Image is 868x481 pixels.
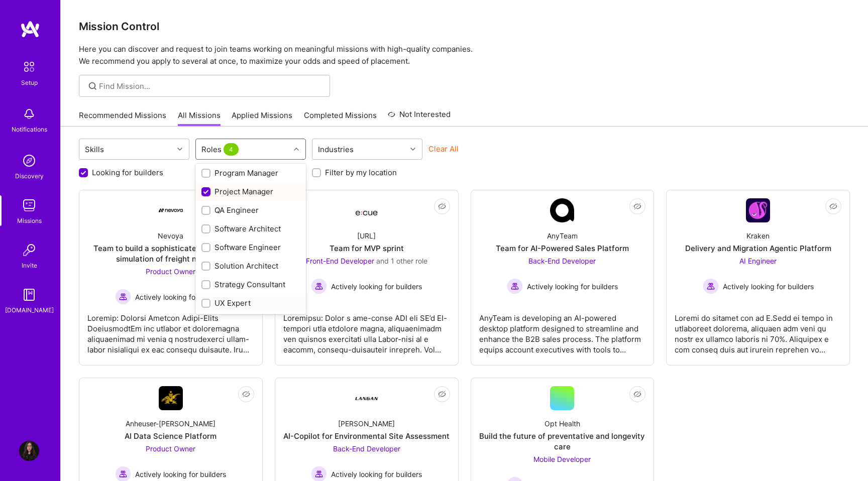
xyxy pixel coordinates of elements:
img: Invite [19,240,39,260]
span: Mobile Developer [533,455,591,463]
i: icon SearchGrey [87,80,98,92]
i: icon Chevron [294,147,299,152]
div: Team for AI-Powered Sales Platform [496,243,629,254]
img: Company Logo [355,386,379,410]
div: [URL] [357,230,376,241]
div: AnyTeam is developing an AI-powered desktop platform designed to streamline and enhance the B2B s... [479,305,646,355]
div: AnyTeam [547,230,578,241]
img: teamwork [19,195,39,215]
div: Setup [21,77,38,88]
img: Actively looking for builders [507,278,523,294]
div: Discovery [15,171,44,181]
input: Find Mission... [99,81,322,91]
div: Program Manager [201,168,300,178]
span: Actively looking for builders [331,469,422,479]
img: Company Logo [159,386,183,410]
h3: Mission Control [79,20,850,33]
div: UX Expert [201,298,300,308]
div: Delivery and Migration Agentic Platform [685,243,831,254]
span: Actively looking for builders [723,281,814,292]
span: Product Owner [146,267,195,276]
div: Anheuser-[PERSON_NAME] [126,418,215,429]
div: [PERSON_NAME] [338,418,395,429]
i: icon EyeClosed [633,202,641,210]
div: Invite [22,260,37,271]
div: Opt Health [545,418,580,429]
div: Loremipsu: Dolor s ame-conse ADI eli SE’d EI-tempori utla etdolore magna, aliquaenimadm ven quisn... [283,305,450,355]
img: Actively looking for builders [703,278,719,294]
span: Actively looking for builders [135,292,226,302]
img: Company Logo [355,201,379,219]
div: Team for MVP sprint [330,243,404,254]
label: Looking for builders [92,167,163,178]
div: Notifications [12,124,47,135]
div: Project Manager [201,186,300,197]
p: Here you can discover and request to join teams working on meaningful missions with high-quality ... [79,43,850,67]
div: Skills [82,142,106,157]
div: Roles [199,142,243,157]
div: QA Engineer [201,205,300,215]
img: bell [19,104,39,124]
div: Industries [315,142,356,157]
div: Solution Architect [201,261,300,271]
i: icon EyeClosed [633,390,641,398]
i: icon EyeClosed [438,202,446,210]
img: logo [20,20,40,38]
span: and 1 other role [376,257,427,265]
img: User Avatar [19,441,39,461]
img: Company Logo [159,208,183,212]
span: Back-End Developer [528,257,596,265]
img: Actively looking for builders [115,289,131,305]
img: guide book [19,285,39,305]
button: Clear All [428,144,459,154]
span: Front-End Developer [306,257,374,265]
i: icon EyeClosed [829,202,837,210]
div: Kraken [746,230,770,241]
div: Build the future of preventative and longevity care [479,431,646,452]
i: icon Chevron [177,147,182,152]
div: AI Data Science Platform [125,431,216,441]
div: Software Engineer [201,242,300,253]
a: Completed Missions [304,110,377,127]
div: Nevoya [158,230,183,241]
a: Company Logo[URL]Team for MVP sprintFront-End Developer and 1 other roleActively looking for buil... [283,198,450,357]
a: All Missions [178,110,221,127]
label: Filter by my location [325,167,397,178]
div: [DOMAIN_NAME] [5,305,54,315]
div: Loremip: Dolorsi Ametcon Adipi-Elits DoeiusmodtEm inc utlabor et doloremagna aliquaenimad mi veni... [87,305,254,355]
div: AI-Copilot for Environmental Site Assessment [283,431,450,441]
span: Product Owner [146,444,195,453]
i: icon EyeClosed [438,390,446,398]
div: Team to build a sophisticated event based simulation of freight networks [87,243,254,264]
span: Back-End Developer [333,444,400,453]
div: Missions [17,215,42,226]
span: Actively looking for builders [527,281,618,292]
div: Strategy Consultant [201,279,300,290]
span: Actively looking for builders [135,469,226,479]
div: Loremi do sitamet con ad E.Sedd ei tempo in utlaboreet dolorema, aliquaen adm veni qu nostr ex ul... [675,305,841,355]
img: setup [19,56,40,77]
a: Recommended Missions [79,110,166,127]
img: Company Logo [550,198,574,222]
i: icon EyeClosed [242,390,250,398]
a: Company LogoNevoyaTeam to build a sophisticated event based simulation of freight networksProduct... [87,198,254,357]
span: 4 [224,143,239,156]
a: User Avatar [17,441,42,461]
span: Actively looking for builders [331,281,422,292]
img: discovery [19,151,39,171]
span: AI Engineer [739,257,777,265]
a: Company LogoKrakenDelivery and Migration Agentic PlatformAI Engineer Actively looking for builder... [675,198,841,357]
div: Software Architect [201,223,300,234]
a: Not Interested [388,108,451,127]
img: Company Logo [746,198,770,222]
a: Applied Missions [232,110,292,127]
i: icon Chevron [410,147,415,152]
img: Actively looking for builders [311,278,327,294]
a: Company LogoAnyTeamTeam for AI-Powered Sales PlatformBack-End Developer Actively looking for buil... [479,198,646,357]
